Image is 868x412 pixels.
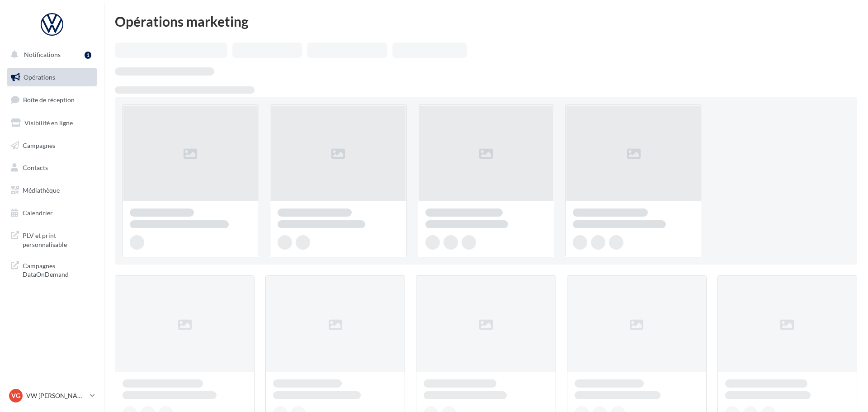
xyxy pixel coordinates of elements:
[5,226,99,252] a: PLV et print personnalisable
[23,96,75,104] span: Boîte de réception
[5,45,95,64] button: Notifications 1
[23,186,60,194] span: Médiathèque
[11,391,20,400] span: VG
[24,51,61,58] span: Notifications
[5,68,99,87] a: Opérations
[115,14,857,28] div: Opérations marketing
[5,114,99,133] a: Visibilité en ligne
[23,164,48,171] span: Contacts
[24,73,55,81] span: Opérations
[23,229,93,249] span: PLV et print personnalisable
[24,119,73,127] span: Visibilité en ligne
[5,158,99,177] a: Contacts
[5,204,99,223] a: Calendrier
[5,181,99,200] a: Médiathèque
[5,136,99,155] a: Campagnes
[5,256,99,283] a: Campagnes DataOnDemand
[23,260,93,279] span: Campagnes DataOnDemand
[85,52,91,59] div: 1
[23,209,53,217] span: Calendrier
[5,90,99,109] a: Boîte de réception
[23,141,55,149] span: Campagnes
[7,387,97,404] a: VG VW [PERSON_NAME]
[26,391,86,400] p: VW [PERSON_NAME]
